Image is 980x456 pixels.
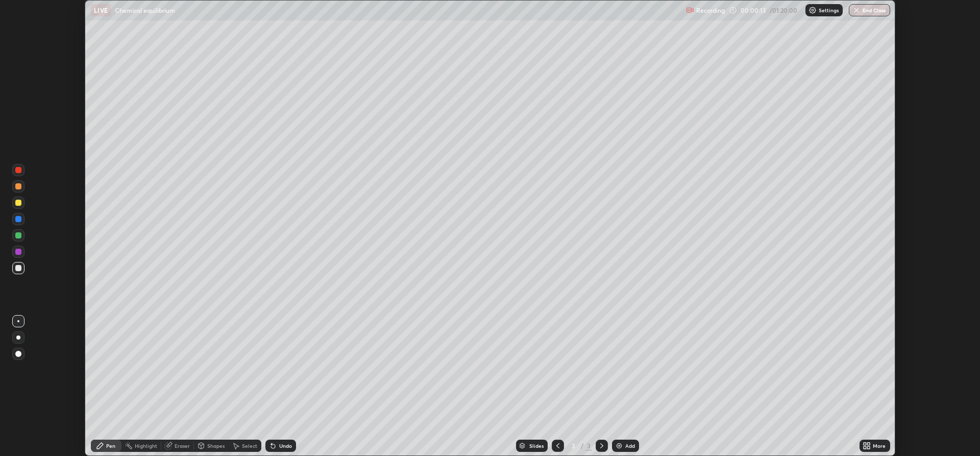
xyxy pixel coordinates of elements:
[615,442,623,450] img: add-slide-button
[580,443,583,449] div: /
[94,6,108,14] p: LIVE
[242,443,257,448] div: Select
[175,443,190,448] div: Eraser
[852,6,861,14] img: end-class-cross
[207,443,225,448] div: Shapes
[696,7,725,14] p: Recording
[115,6,175,14] p: Chemical equilibrium
[135,443,157,448] div: Highlight
[819,8,839,13] p: Settings
[529,443,544,448] div: Slides
[873,443,886,448] div: More
[686,6,694,14] img: recording.375f2c34.svg
[279,443,292,448] div: Undo
[625,443,635,448] div: Add
[568,443,578,449] div: 3
[106,443,115,448] div: Pen
[585,441,592,450] div: 3
[849,4,890,16] button: End Class
[808,6,817,14] img: class-settings-icons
